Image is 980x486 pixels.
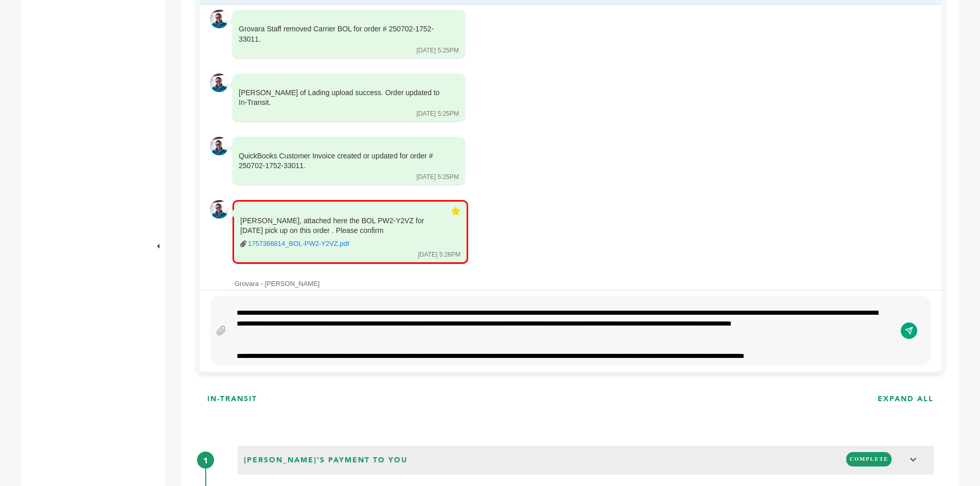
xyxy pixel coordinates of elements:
[417,110,459,118] div: [DATE] 5:25PM
[239,88,444,108] div: [PERSON_NAME] of Lading upload success. Order updated to In-Transit.
[418,250,460,259] div: [DATE] 5:26PM
[240,216,446,249] div: [PERSON_NAME], attached here the BOL PW2-Y2VZ for [DATE] pick up on this order . Please confirm
[235,279,931,289] div: Grovara - [PERSON_NAME]
[241,452,411,469] span: [PERSON_NAME]'s Payment to You
[239,151,444,171] div: QuickBooks Customer Invoice created or updated for order # 250702-1752-33011.
[878,394,934,404] h3: EXPAND ALL
[248,239,349,248] a: 1757366814_BOL-PW2-Y2VZ.pdf
[417,173,459,182] div: [DATE] 5:25PM
[417,46,459,55] div: [DATE] 5:25PM
[207,394,257,404] h3: IN-TRANSIT
[846,452,892,466] span: COMPLETE
[239,24,444,44] div: Grovara Staff removed Carrier BOL for order # 250702-1752-33011.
